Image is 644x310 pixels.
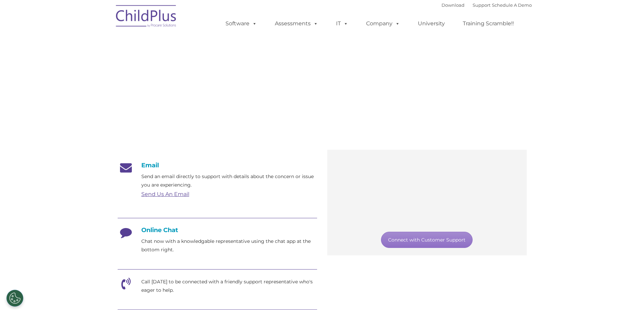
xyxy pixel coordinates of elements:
[442,2,532,8] font: |
[141,191,189,197] a: Send Us An Email
[381,232,473,248] a: Connect with Customer Support
[456,17,521,30] a: Training Scramble!!
[359,17,407,30] a: Company
[141,278,317,294] p: Call [DATE] to be connected with a friendly support representative who's eager to help.
[118,226,317,234] h4: Online Chat
[411,17,452,30] a: University
[329,17,355,30] a: IT
[6,290,23,307] button: Cookies Settings
[141,172,317,189] p: Send an email directly to support with details about the concern or issue you are experiencing.
[268,17,325,30] a: Assessments
[442,2,464,8] a: Download
[118,162,317,169] h4: Email
[141,237,317,254] p: Chat now with a knowledgable representative using the chat app at the bottom right.
[219,17,264,30] a: Software
[113,0,180,34] img: ChildPlus by Procare Solutions
[473,2,491,8] a: Support
[492,2,532,8] a: Schedule A Demo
